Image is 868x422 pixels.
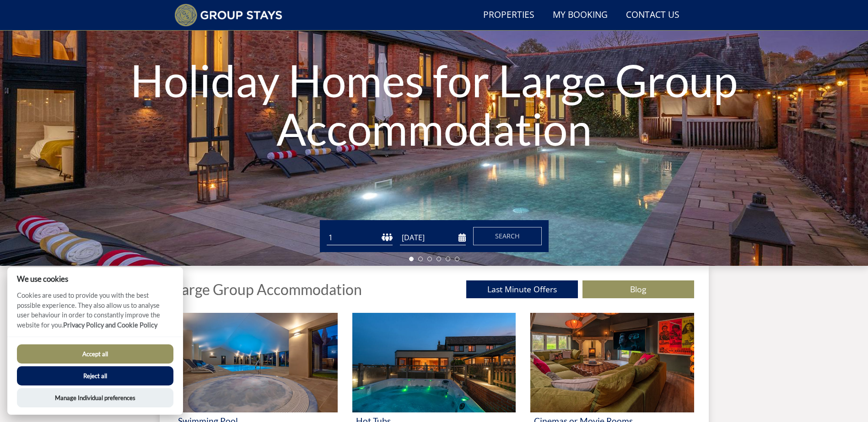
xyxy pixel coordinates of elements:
img: 'Cinemas or Movie Rooms' - Large Group Accommodation Holiday Ideas [530,313,694,412]
h1: Holiday Homes for Large Group Accommodation [130,38,738,171]
button: Manage Individual preferences [17,388,173,407]
a: Privacy Policy and Cookie Policy [63,321,157,329]
button: Search [473,227,542,245]
a: Last Minute Offers [466,280,578,298]
img: 'Hot Tubs' - Large Group Accommodation Holiday Ideas [352,313,516,412]
p: Cookies are used to provide you with the best possible experience. They also allow us to analyse ... [7,290,183,337]
h1: Large Group Accommodation [174,281,362,297]
a: Contact Us [622,5,683,26]
h2: We use cookies [7,274,183,283]
button: Accept all [17,344,173,364]
a: Properties [480,5,538,26]
img: Group Stays [174,4,283,26]
img: 'Swimming Pool' - Large Group Accommodation Holiday Ideas [174,313,338,412]
a: Blog [582,280,694,298]
button: Reject all [17,366,173,385]
span: Search [495,232,520,240]
a: My Booking [549,5,611,26]
input: Arrival Date [400,230,466,245]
